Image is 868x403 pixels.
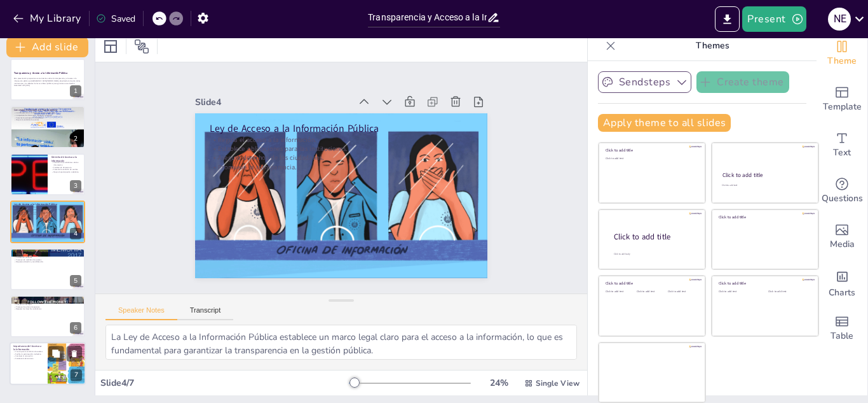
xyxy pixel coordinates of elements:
button: Add slide [6,37,88,57]
p: Combate la corrupción. [14,253,81,256]
p: Establece obligaciones para las instituciones. [210,144,473,153]
span: Template [823,100,862,114]
div: Click to add text [668,290,696,293]
div: 24 % [484,377,514,389]
p: Fortalece la confianza. [14,256,81,258]
div: 4 [70,228,81,239]
p: Respetar los derechos ciudadanos. [14,308,81,311]
p: Themes [621,31,804,61]
span: Table [831,329,853,343]
div: https://cdn.sendsteps.com/images/logo/sendsteps_logo_white.pnghttps://cdn.sendsteps.com/images/lo... [10,201,85,243]
button: Present [742,6,806,32]
p: La apertura de información reduce la corrupción. [14,114,81,117]
div: Click to add title [719,281,810,286]
p: Crucial para la rendición de cuentas. [13,351,44,353]
p: Obligaciones de los Servidores Públicos [14,297,81,301]
div: Click to add text [722,184,806,187]
div: Click to add text [606,157,696,160]
div: https://cdn.sendsteps.com/images/logo/sendsteps_logo_white.pnghttps://cdn.sendsteps.com/images/lo... [10,248,85,290]
div: 3 [70,180,81,192]
p: Promover la cultura de apertura. [14,306,81,308]
div: Saved [96,13,135,25]
input: Insert title [368,8,487,27]
div: Click to add title [719,215,810,220]
button: N E [828,6,851,32]
div: Get real-time input from your audience [817,168,867,214]
p: Promueve la transparencia. [14,213,81,216]
div: 6 [70,322,81,334]
div: Add images, graphics, shapes or video [817,214,867,260]
p: Derecho de Acceso a la Información [51,155,81,162]
span: Questions [822,192,863,206]
div: Click to add title [606,148,696,153]
span: Single View [536,378,580,388]
div: https://cdn.sendsteps.com/images/logo/sendsteps_logo_white.pnghttps://cdn.sendsteps.com/images/lo... [10,343,86,386]
span: Position [134,39,149,54]
div: Add text boxes [817,122,867,168]
div: https://cdn.sendsteps.com/images/logo/sendsteps_logo_white.pnghttps://cdn.sendsteps.com/images/lo... [10,295,85,337]
div: Layout [100,36,121,57]
div: https://cdn.sendsteps.com/images/logo/sendsteps_logo_white.pnghttps://cdn.sendsteps.com/images/lo... [10,153,85,195]
div: Click to add body [614,252,694,255]
button: Transcript [177,306,234,320]
p: Asegura derechos de los ciudadanos. [210,153,473,162]
div: Add a table [817,306,867,351]
textarea: La Ley de Acceso a la Información Pública establece un marco legal claro para el acceso a la info... [105,325,577,360]
span: Media [830,237,855,251]
div: Slide 4 / 7 [100,377,349,389]
p: Ley de Acceso a la Información Pública [210,122,473,135]
button: Delete Slide [67,346,82,362]
span: Text [833,146,851,160]
button: Speaker Notes [105,306,177,320]
p: Regula el acceso a la información. [210,135,473,144]
button: Apply theme to all slides [598,114,731,132]
div: Click to add text [719,290,759,293]
p: Combate la corrupción. [13,355,44,358]
p: Regula el acceso a la información. [14,206,81,209]
div: Click to add text [768,290,808,293]
div: https://cdn.sendsteps.com/images/logo/sendsteps_logo_white.pnghttps://cdn.sendsteps.com/images/lo... [10,106,85,148]
div: Add charts and graphs [817,260,867,306]
p: Importancia del Acceso a la Información [13,344,44,351]
p: Actuar con transparencia. [14,301,81,304]
p: Esta presentación proporciona conocimientos sobre la transparencia y el acceso a la información p... [14,78,81,85]
span: Charts [829,286,855,300]
p: Generated with [URL] [14,85,81,87]
button: My Library [10,8,86,29]
div: Click to add text [637,290,665,293]
div: Click to add title [722,171,807,179]
strong: Transparencia y Acceso a la Información Pública [14,72,67,75]
p: Promoción de la Cultura de Transparencia [14,250,81,254]
div: 2 [70,133,81,145]
p: Fortalece la democracia. [13,358,44,360]
p: Asegura derechos de los ciudadanos. [14,211,81,213]
p: Fomenta la rendición de cuentas. [51,168,81,171]
p: Requiere educación y sensibilización. [14,260,81,263]
div: 5 [70,275,81,286]
p: Fomenta la participación ciudadana. [14,116,81,118]
p: Mejora la rendición de cuentas. [14,118,81,121]
div: 1 [70,85,81,97]
p: Ley de Acceso a la Información Pública [14,202,81,206]
p: Facilita la participación ciudadana. [13,353,44,355]
p: Permite a los ciudadanos solicitar información. [51,161,81,166]
div: https://cdn.sendsteps.com/images/logo/sendsteps_logo_white.pnghttps://cdn.sendsteps.com/images/lo... [10,59,85,101]
div: N E [828,8,851,31]
p: Establece obligaciones para las instituciones. [14,209,81,211]
button: Create theme [696,71,789,93]
div: Click to add title [614,231,695,242]
div: Change the overall theme [817,31,867,76]
p: Promueve la transparencia. [210,162,473,171]
p: Promueve la rendición de cuentas. [14,258,81,261]
p: La transparencia es fundamental para la democracia. [14,111,81,114]
div: Slide 4 [195,96,350,108]
p: Conceptos Esenciales de Transparencia [14,108,81,112]
button: Duplicate Slide [48,346,64,362]
div: Click to add text [606,290,634,293]
div: 7 [71,370,82,381]
button: Sendsteps [598,71,691,93]
p: Cumplir con las leyes. [14,303,81,306]
p: Fortalece la democracia. [51,166,81,169]
div: Add ready made slides [817,76,867,122]
div: Click to add title [606,281,696,286]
